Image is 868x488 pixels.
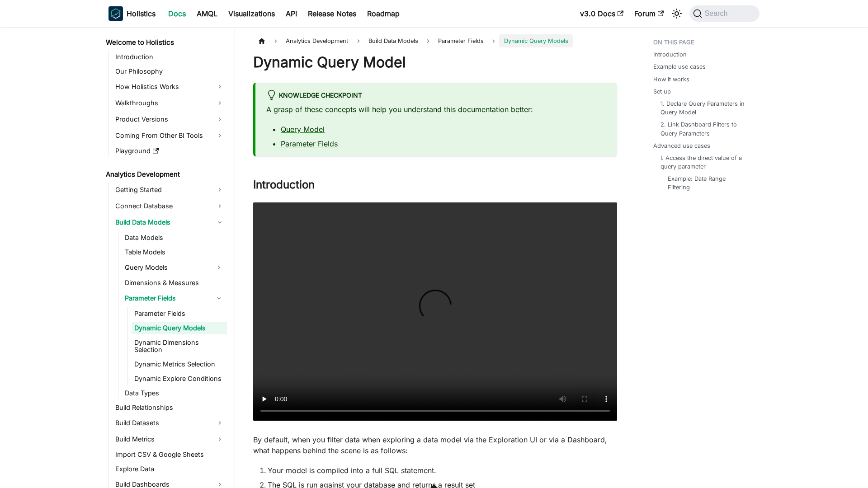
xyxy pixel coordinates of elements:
span: Search [702,9,733,18]
a: Set up [653,87,671,96]
a: Coming From Other BI Tools [113,128,227,143]
b: Holistics [127,8,156,19]
a: Introduction [113,51,227,63]
button: Search (Command+K) [689,5,759,22]
a: Advanced use cases [653,141,710,150]
a: API [280,6,302,21]
a: HolisticsHolisticsHolistics [108,6,156,21]
video: Your browser does not support embedding video, but you can . [253,202,617,421]
a: Visualizations [223,6,280,21]
a: Table Models [122,246,227,258]
a: Dynamic Dimensions Selection [132,336,227,356]
a: Data Types [122,387,227,399]
div: knowledge checkpoint [266,90,606,102]
h1: Dynamic Query Model [253,53,617,71]
a: Query Models [122,260,211,275]
a: Dynamic Explore Conditions [132,372,227,385]
a: Data Models [122,231,227,244]
span: Parameter Fields [438,38,484,44]
a: Example: Date Range Filtering [668,174,747,192]
a: Forum [629,6,669,21]
a: How Holistics Works [113,80,227,94]
a: Release Notes [302,6,362,21]
a: Parameter Fields [281,139,338,148]
a: v3.0 Docs [575,6,629,21]
a: Parameter Fields [122,291,211,305]
a: Welcome to Holistics [103,36,227,49]
img: Holistics [108,6,123,21]
a: AMQL [191,6,223,21]
nav: Docs sidebar [99,27,235,488]
a: Build Metrics [113,432,227,446]
a: Dynamic Query Models [132,322,227,334]
a: Parameter Fields [132,307,227,320]
a: Playground [113,145,227,157]
a: Query Model [281,125,325,134]
li: Your model is compiled into a full SQL statement. [268,465,617,476]
a: Roadmap [362,6,405,21]
h2: Introduction [253,178,617,195]
a: Build Datasets [113,416,227,430]
button: Collapse sidebar category 'Parameter Fields' [211,291,227,305]
span: Build Data Models [364,34,423,47]
a: Dimensions & Measures [122,277,227,289]
a: 1. Declare Query Parameters in Query Model [660,99,750,117]
p: A grasp of these concepts will help you understand this documentation better: [266,104,606,115]
a: Import CSV & Google Sheets [113,448,227,461]
a: Analytics Development [103,168,227,181]
a: Introduction [653,50,687,59]
a: How it works [653,75,689,84]
a: Our Philosophy [113,65,227,78]
a: Getting Started [113,183,227,197]
a: Connect Database [113,199,227,213]
a: Build Data Models [113,215,227,230]
a: Home page [253,34,270,47]
a: Dynamic Metrics Selection [132,358,227,371]
a: 2. Link Dashboard Filters to Query Parameters [660,120,750,137]
span: Dynamic Query Models [499,34,572,47]
a: Explore Data [113,463,227,475]
a: Docs [163,6,191,21]
button: Expand sidebar category 'Query Models' [211,260,227,275]
a: I. Access the direct value of a query parameter [660,154,750,171]
a: Parameter Fields [434,34,488,47]
p: By default, when you filter data when exploring a data model via the Exploration UI or via a Dash... [253,434,617,456]
button: Switch between dark and light mode (currently system mode) [670,6,684,21]
a: Product Versions [113,112,227,127]
a: Walkthroughs [113,96,227,110]
span: Analytics Development [281,34,353,47]
a: Example use cases [653,62,706,71]
a: Build Relationships [113,401,227,414]
nav: Breadcrumbs [253,34,617,47]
